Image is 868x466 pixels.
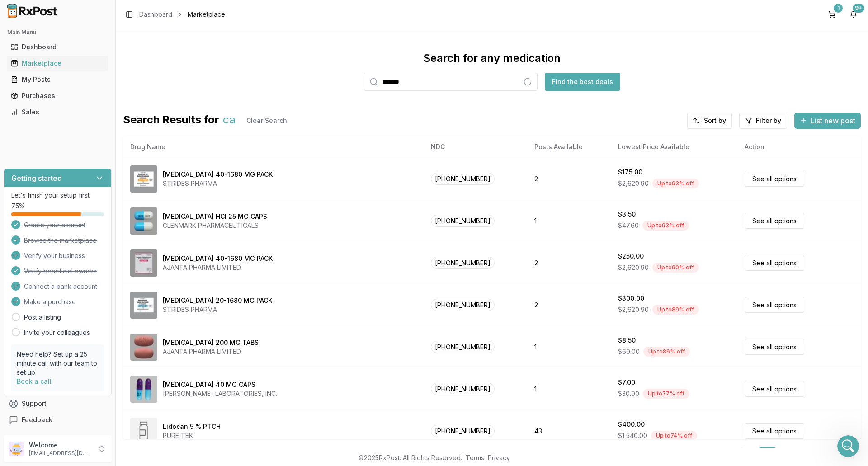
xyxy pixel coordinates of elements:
[163,263,273,272] div: AJANTA PHARMA LIMITED
[745,297,804,313] a: See all options
[618,378,635,387] div: $7.00
[618,336,636,345] div: $8.50
[4,40,112,54] button: Dashboard
[618,179,649,188] span: $2,620.90
[139,10,225,19] nav: breadcrumb
[431,299,495,311] span: [PHONE_NUMBER]
[163,212,267,221] div: [MEDICAL_DATA] HCl 25 MG CAPS
[687,113,732,129] button: Sort by
[527,368,610,410] td: 1
[527,284,610,326] td: 2
[4,412,112,428] button: Feedback
[9,120,171,153] div: Profile image for Manuelsounds good![PERSON_NAME]•19h ago
[527,158,610,200] td: 2
[11,191,104,200] p: Let's finish your setup first!
[825,7,839,22] button: 1
[741,447,850,463] nav: pagination
[123,113,219,129] span: Search Results for
[745,213,804,229] a: See all options
[130,292,157,319] img: Omeprazole-Sodium Bicarbonate 20-1680 MG PACK
[651,431,697,441] div: Up to 74 % off
[18,80,163,95] p: How can we help?
[778,447,794,463] a: 2
[794,117,861,126] a: List new post
[130,249,157,277] img: Omeprazole-Sodium Bicarbonate 40-1680 MG PACK
[431,257,495,269] span: [PHONE_NUMBER]
[130,207,157,235] img: Atomoxetine HCl 25 MG CAPS
[139,10,172,19] a: Dashboard
[643,347,690,357] div: Up to 86 % off
[18,64,163,80] p: Hi [PERSON_NAME]
[527,136,610,158] th: Posts Available
[163,296,272,305] div: [MEDICAL_DATA] 20-1680 MG PACK
[756,116,781,125] span: Filter by
[545,73,620,91] button: Find the best deals
[794,113,861,129] button: List new post
[431,425,495,437] span: [PHONE_NUMBER]
[24,282,97,291] span: Connect a bank account
[18,17,70,32] img: logo
[4,89,112,103] button: Purchases
[811,115,855,126] span: List new post
[130,418,157,445] img: Lidocan 5 % PTCH
[19,127,37,146] img: Profile image for Manuel
[834,4,843,13] div: 1
[618,420,645,429] div: $400.00
[11,75,104,84] div: My Posts
[163,338,259,347] div: [MEDICAL_DATA] 200 MG TABS
[4,395,112,412] button: Support
[814,447,830,463] a: 4
[75,305,106,311] span: Messages
[19,218,162,228] div: All services are online
[123,136,424,158] th: Drug Name
[652,179,699,188] div: Up to 93 % off
[11,173,62,184] h3: Getting started
[745,381,804,397] a: See all options
[89,14,107,33] img: Profile image for Rachel
[424,136,528,158] th: NDC
[163,422,221,431] div: Lidocan 5 % PTCH
[739,113,787,129] button: Filter by
[106,14,124,33] img: Profile image for Manuel
[130,334,157,361] img: Entacapone 200 MG TABS
[9,106,172,154] div: Recent messageProfile image for Manuelsounds good![PERSON_NAME]•19h ago
[745,423,804,439] a: See all options
[618,263,649,272] span: $2,620.90
[7,71,108,88] a: My Posts
[759,447,776,463] a: 1
[223,113,236,129] span: ca
[431,341,495,353] span: [PHONE_NUMBER]
[643,389,689,399] div: Up to 77 % off
[24,328,90,337] a: Invite your colleagues
[488,454,510,461] a: Privacy
[431,215,495,227] span: [PHONE_NUMBER]
[745,339,804,355] a: See all options
[239,113,294,129] button: Clear Search
[11,91,104,100] div: Purchases
[17,350,99,377] p: Need help? Set up a 25 minute call with our team to set up.
[853,4,864,13] div: 9+
[737,136,861,158] th: Action
[24,267,97,276] span: Verify beneficial owners
[618,347,640,356] span: $60.00
[163,347,259,356] div: AJANTA PHARMA LIMITED
[19,231,162,249] button: View status page
[24,236,97,245] span: Browse the marketplace
[29,441,92,450] p: Welcome
[652,263,699,273] div: Up to 90 % off
[163,254,273,263] div: [MEDICAL_DATA] 40-1680 MG PACK
[24,221,85,230] span: Create your account
[130,376,157,403] img: Ziprasidone HCl 40 MG CAPS
[121,282,181,318] button: Help
[130,165,157,193] img: Omeprazole-Sodium Bicarbonate 40-1680 MG PACK
[29,450,92,457] p: [EMAIL_ADDRESS][DOMAIN_NAME]
[163,179,273,188] div: STRIDES PHARMA
[163,380,255,389] div: [MEDICAL_DATA] 40 MG CAPS
[163,431,221,440] div: PURE TEK
[163,389,277,398] div: [PERSON_NAME] LABORATORIES, INC.
[163,170,273,179] div: [MEDICAL_DATA] 40-1680 MG PACK
[745,255,804,271] a: See all options
[618,305,649,314] span: $2,620.90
